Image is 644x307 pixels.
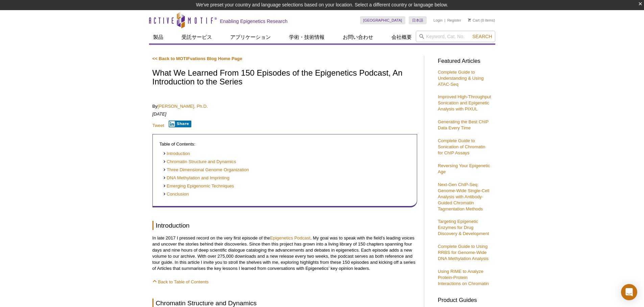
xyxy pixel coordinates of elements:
a: Introduction [163,151,190,157]
h3: Featured Articles [438,58,492,64]
button: Share [169,121,191,127]
a: Login [433,18,443,23]
a: Generating the Best ChIP Data Every Time [438,119,488,130]
a: Emerging Epigenomic Techniques [163,183,234,189]
h2: Enabling Epigenetics Research [220,18,288,24]
a: お問い合わせ [339,31,377,44]
div: Open Intercom Messenger [621,284,637,300]
p: In late 2017 I pressed record on the very first episode of the . My goal was to speak with the fi... [152,235,417,272]
a: Conclusion [163,191,189,198]
a: Back to Table of Contents [152,279,209,284]
a: Complete Guide to Understanding & Using ATAC-Seq [438,70,484,87]
a: << Back to MOTIFvations Blog Home Page [152,56,242,61]
a: Improved High-Throughput Sonication and Epigenetic Analysis with PIXUL [438,94,491,111]
img: Your Cart [468,18,471,22]
a: Tweet [152,123,164,128]
a: 学術・技術情報 [285,31,329,44]
a: Complete Guide to Using RRBS for Genome-Wide DNA Methylation Analysis [438,244,488,261]
input: Keyword, Cat. No. [416,31,495,42]
a: Next-Gen ChIP-Seq: Genome-Wide Single-Cell Analysis with Antibody-Guided Chromatin Tagmentation M... [438,182,489,211]
span: Search [472,34,492,39]
a: [PERSON_NAME], Ph.D. [158,104,208,109]
p: Table of Contents: [160,141,410,147]
a: 会社概要 [387,31,416,44]
li: (0 items) [468,16,495,24]
a: Chromatin Structure and Dynamics [163,159,236,165]
em: [DATE] [152,111,167,117]
a: Complete Guide to Sonication of Chromatin for ChIP Assays [438,138,485,155]
a: Register [447,18,461,23]
a: Cart [468,18,480,23]
h3: Product Guides [438,293,492,303]
p: By [152,103,417,109]
h1: What We Learned From 150 Episodes of the Epigenetics Podcast, An Introduction to the Series [152,69,417,87]
a: Targeting Epigenetic Enzymes for Drug Discovery & Development [438,219,489,236]
a: 製品 [149,31,167,44]
li: | [445,16,446,24]
a: Three Dimensional Genome Organization [163,167,249,173]
a: Using RIME to Analyze Protein-Protein Interactions on Chromatin [438,269,489,286]
a: [GEOGRAPHIC_DATA] [360,16,406,24]
a: Epigenetics Podcast [270,235,311,240]
a: DNA Methylation and Imprinting [163,175,230,181]
button: Search [470,33,494,40]
h2: Introduction [152,221,417,230]
a: Reversing Your Epigenetic Age [438,163,490,174]
a: 日本語 [409,16,427,24]
a: 受託サービス [177,31,216,44]
a: アプリケーション [226,31,275,44]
